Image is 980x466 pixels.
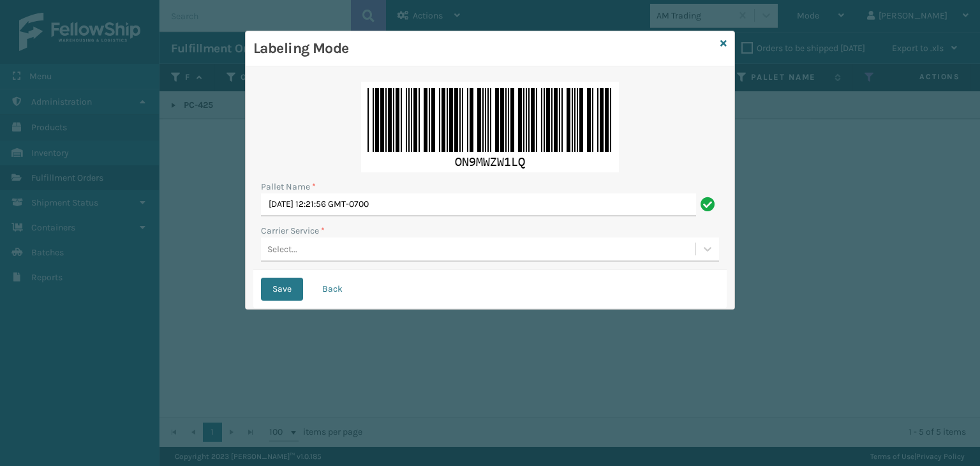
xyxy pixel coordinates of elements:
[261,180,316,193] label: Pallet Name
[261,278,303,301] button: Save
[267,243,297,256] div: Select...
[361,82,619,172] img: wH2AqLpDY1PnQAAAABJRU5ErkJggg==
[261,224,325,237] label: Carrier Service
[253,39,715,58] h3: Labeling Mode
[311,278,354,301] button: Back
